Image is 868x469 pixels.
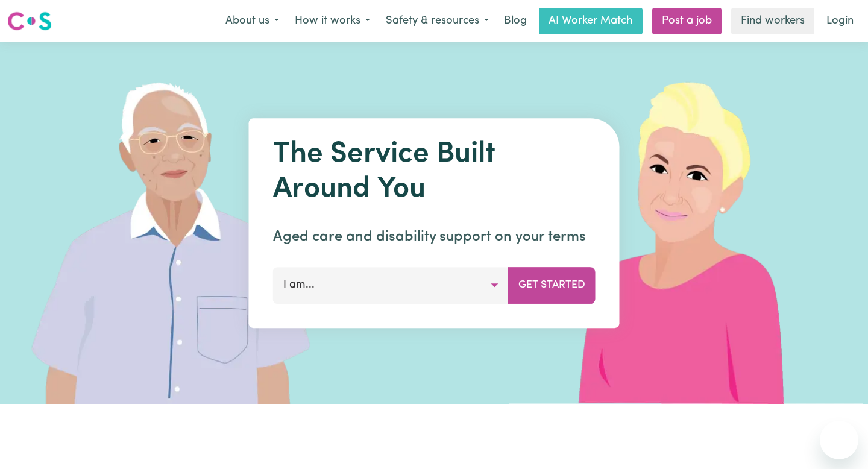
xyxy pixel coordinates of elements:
button: How it works [287,8,378,34]
a: Post a job [652,8,722,34]
a: Blog [497,8,534,34]
p: Aged care and disability support on your terms [273,226,596,248]
a: Careseekers logo [7,7,52,35]
a: Login [819,8,861,34]
button: About us [218,8,287,34]
button: Get Started [508,267,596,303]
img: Careseekers logo [7,10,52,32]
button: I am... [273,267,509,303]
a: AI Worker Match [539,8,643,34]
h1: The Service Built Around You [273,137,596,207]
button: Safety & resources [378,8,497,34]
a: Find workers [731,8,814,34]
iframe: Button to launch messaging window [820,421,858,459]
